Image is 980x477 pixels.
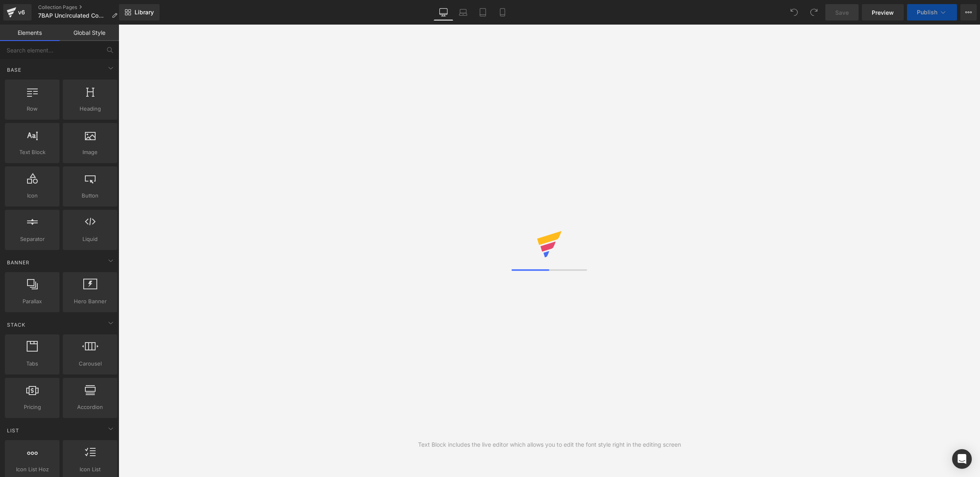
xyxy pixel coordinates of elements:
[119,4,160,20] a: New Library
[418,440,681,449] div: Text Block includes the live editor which allows you to edit the font style right in the editing ...
[835,8,849,17] span: Save
[6,66,22,74] span: Base
[473,4,493,20] a: Tablet
[65,235,115,243] span: Liquid
[952,449,972,469] div: Open Intercom Messenger
[65,297,115,306] span: Hero Banner
[917,9,937,16] span: Publish
[907,4,957,20] button: Publish
[38,4,124,11] a: Collection Pages
[65,359,115,368] span: Carousel
[453,4,473,20] a: Laptop
[65,465,115,474] span: Icon List
[65,403,115,411] span: Accordion
[6,321,26,329] span: Stack
[7,235,57,243] span: Separator
[7,359,57,368] span: Tabs
[59,25,119,41] a: Global Style
[7,465,57,474] span: Icon List Hoz
[38,12,108,19] span: 7BAP Uncirculated Comics
[862,4,904,20] a: Preview
[960,4,977,20] button: More
[65,148,115,157] span: Image
[65,104,115,113] span: Heading
[6,427,20,434] span: List
[3,4,32,20] a: v6
[7,403,57,411] span: Pricing
[872,8,894,17] span: Preview
[806,4,822,20] button: Redo
[7,104,57,113] span: Row
[16,7,27,18] div: v6
[7,297,57,306] span: Parallax
[135,9,154,16] span: Library
[6,259,30,266] span: Banner
[786,4,802,20] button: Undo
[434,4,453,20] a: Desktop
[7,148,57,157] span: Text Block
[493,4,512,20] a: Mobile
[7,191,57,200] span: Icon
[65,191,115,200] span: Button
